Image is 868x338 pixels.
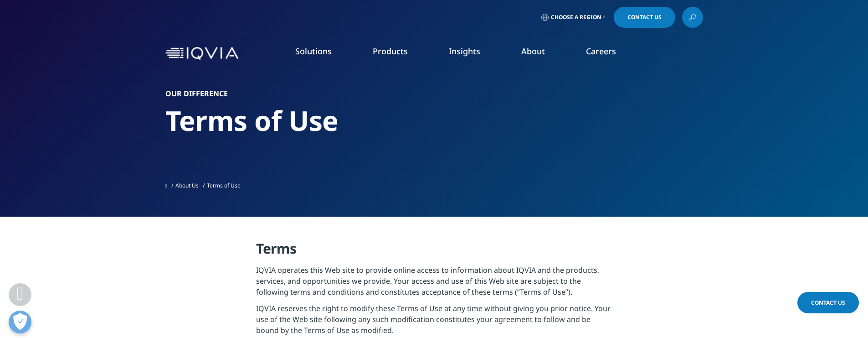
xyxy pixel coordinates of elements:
[373,46,408,57] a: Products
[165,47,238,60] img: IQVIA Healthcare Information Technology and Pharma Clinical Research Company
[449,46,480,57] a: Insights
[586,46,616,57] a: Careers
[521,46,545,57] a: About
[165,89,703,98] h1: Our Difference
[165,104,703,138] h2: Terms of Use
[207,182,241,189] span: Terms of Use
[797,292,859,313] a: Contact Us
[811,299,845,307] span: Contact Us
[295,46,332,57] a: Solutions
[256,265,612,303] p: IQVIA operates this Web site to provide online access to information about IQVIA and the products...
[627,15,662,20] span: Contact Us
[242,32,703,75] nav: Primary
[551,14,601,21] span: Choose a Region
[175,182,199,189] a: About Us
[256,239,612,265] h4: Terms
[614,7,675,28] a: Contact Us
[9,311,31,333] button: Open Preferences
